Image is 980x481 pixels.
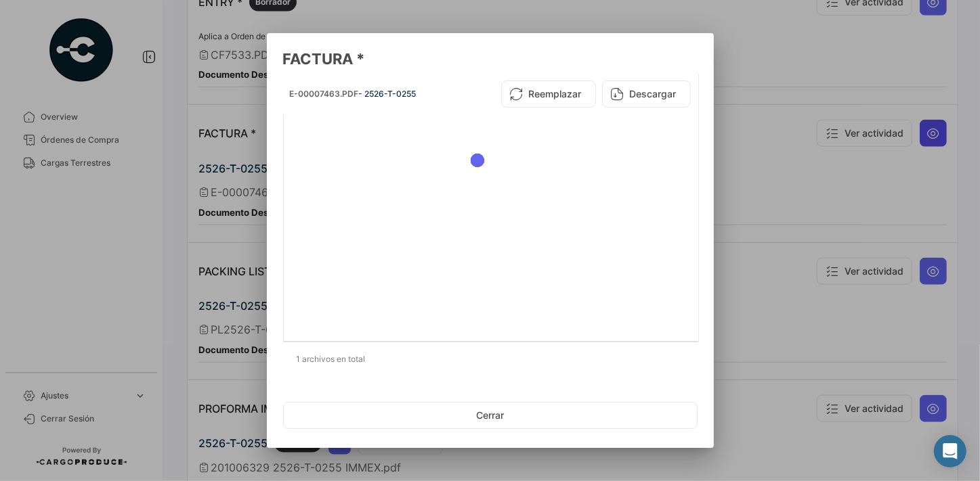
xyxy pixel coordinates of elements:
[359,89,417,99] span: - 2526-T-0255
[283,342,698,376] div: 1 archivos en total
[602,81,691,108] button: Descargar
[283,402,698,429] button: Cerrar
[283,49,698,68] h3: FACTURA *
[290,89,359,99] span: E-00007463.PDF
[934,435,966,467] div: Abrir Intercom Messenger
[501,81,596,108] button: Reemplazar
